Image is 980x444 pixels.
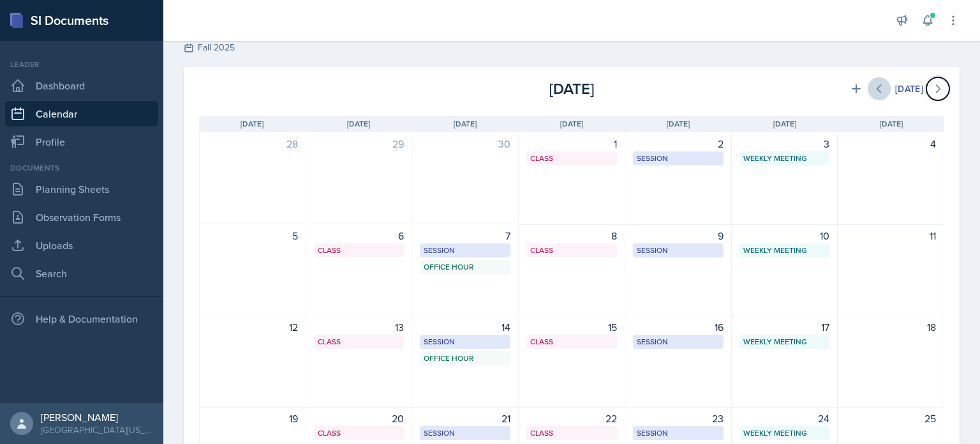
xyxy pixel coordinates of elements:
[424,353,507,364] div: Office Hour
[530,153,613,164] div: Class
[530,245,613,256] div: Class
[739,136,830,151] div: 3
[633,136,724,151] div: 2
[637,245,720,256] div: Session
[184,41,960,54] div: Fall 2025
[637,336,720,348] div: Session
[424,245,507,256] div: Session
[420,411,510,426] div: 21
[347,118,370,130] span: [DATE]
[887,78,932,100] button: [DATE]
[845,228,936,243] div: 11
[318,336,401,348] div: Class
[637,153,720,164] div: Session
[207,136,298,151] div: 28
[637,427,720,439] div: Session
[5,261,158,286] a: Search
[633,319,724,335] div: 16
[526,228,617,243] div: 8
[5,204,158,230] a: Observation Forms
[743,427,826,439] div: Weekly Meeting
[314,319,405,335] div: 13
[207,319,298,335] div: 12
[895,84,923,94] div: [DATE]
[633,411,724,426] div: 23
[5,233,158,258] a: Uploads
[560,118,583,130] span: [DATE]
[5,59,158,70] div: Leader
[739,411,830,426] div: 24
[314,411,405,426] div: 20
[5,129,158,155] a: Profile
[5,73,158,98] a: Dashboard
[633,228,724,243] div: 9
[184,18,960,41] h2: Calendar
[526,136,617,151] div: 1
[743,336,826,348] div: Weekly Meeting
[743,245,826,256] div: Weekly Meeting
[41,411,153,424] div: [PERSON_NAME]
[454,118,477,130] span: [DATE]
[880,118,903,130] span: [DATE]
[773,118,796,130] span: [DATE]
[318,427,401,439] div: Class
[314,228,405,243] div: 6
[739,228,830,243] div: 10
[845,319,936,335] div: 18
[5,162,158,174] div: Documents
[447,77,695,100] div: [DATE]
[420,136,510,151] div: 30
[845,411,936,426] div: 25
[420,319,510,335] div: 14
[424,427,507,439] div: Session
[314,136,405,151] div: 29
[530,427,613,439] div: Class
[207,411,298,426] div: 19
[420,228,510,243] div: 7
[5,101,158,126] a: Calendar
[424,261,507,273] div: Office Hour
[241,118,264,130] span: [DATE]
[526,411,617,426] div: 22
[318,245,401,256] div: Class
[41,424,153,436] div: [GEOGRAPHIC_DATA][US_STATE] in [GEOGRAPHIC_DATA]
[5,306,158,332] div: Help & Documentation
[207,228,298,243] div: 5
[667,118,690,130] span: [DATE]
[743,153,826,164] div: Weekly Meeting
[5,176,158,202] a: Planning Sheets
[739,319,830,335] div: 17
[845,136,936,151] div: 4
[530,336,613,348] div: Class
[526,319,617,335] div: 15
[424,336,507,348] div: Session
